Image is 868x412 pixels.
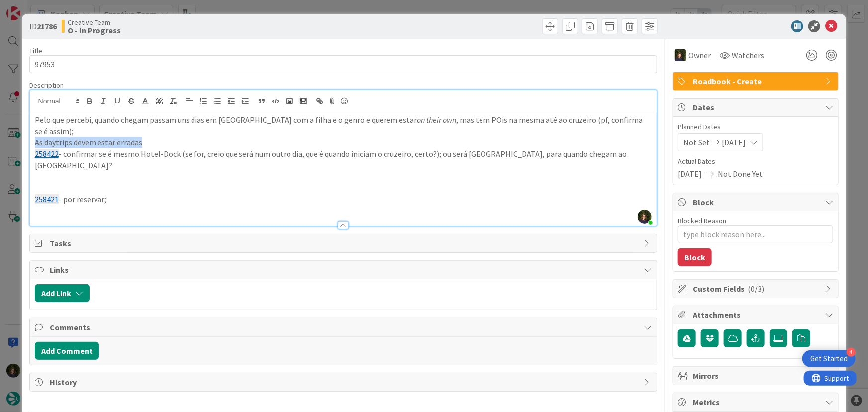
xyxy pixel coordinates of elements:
span: Attachments [693,309,820,321]
div: Get Started [810,354,848,364]
input: type card name here... [29,55,658,73]
p: - por reservar; [35,194,652,205]
button: Block [678,248,712,266]
b: 21786 [37,21,57,31]
span: Dates [693,102,820,113]
label: Title [29,46,42,55]
div: Open Get Started checklist, remaining modules: 4 [802,350,856,367]
span: [DATE] [722,136,746,148]
a: 258421 [35,194,59,204]
span: Comments [50,321,639,333]
span: Planned Dates [678,122,833,132]
span: Block [693,196,820,208]
a: 258422 [35,149,59,159]
span: Tasks [50,237,639,249]
span: Mirrors [693,370,820,382]
em: on their own [417,115,457,125]
p: Pelo que percebi, quando chegam passam uns dias em [GEOGRAPHIC_DATA] com a filha e o genro e quer... [35,114,652,137]
img: OSJL0tKbxWQXy8f5HcXbcaBiUxSzdGq2.jpg [638,210,652,224]
span: Owner [688,49,711,61]
label: Blocked Reason [678,216,726,225]
span: Custom Fields [693,283,820,295]
span: ( 0/3 ) [748,284,764,294]
span: Not Set [683,136,710,148]
p: As daytrips devem estar erradas [35,137,652,148]
span: Support [21,1,45,13]
span: [DATE] [678,168,702,180]
span: Metrics [693,396,820,408]
span: Roadbook - Create [693,75,820,87]
p: - confirmar se é mesmo Hotel-Dock (se for, creio que será num outro dia, que é quando iniciam o c... [35,148,652,171]
span: ID [29,20,57,32]
span: Watchers [732,49,764,61]
div: 4 [847,348,856,357]
span: History [50,376,639,388]
img: MC [675,49,686,61]
span: Description [29,81,64,90]
span: Links [50,264,639,276]
span: Actual Dates [678,156,833,167]
span: Not Done Yet [718,168,763,180]
button: Add Comment [35,342,99,360]
span: Creative Team [68,18,121,26]
button: Add Link [35,284,90,302]
b: O - In Progress [68,26,121,34]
